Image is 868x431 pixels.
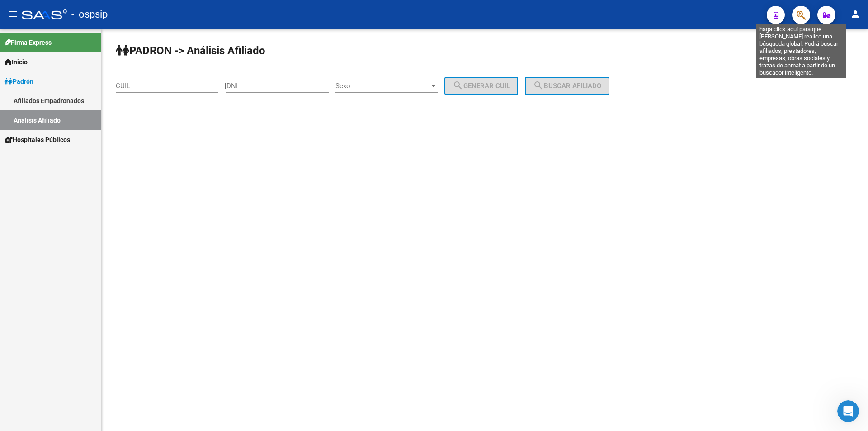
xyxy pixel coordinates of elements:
[7,9,18,19] mat-icon: menu
[225,82,525,90] div: |
[5,76,33,86] span: Padrón
[5,38,52,47] span: Firma Express
[335,82,429,90] span: Sexo
[453,80,463,91] mat-icon: search
[444,77,518,95] button: Generar CUIL
[533,82,601,90] span: Buscar afiliado
[837,400,859,422] iframe: Intercom live chat
[5,135,70,145] span: Hospitales Públicos
[5,57,28,67] span: Inicio
[533,80,544,91] mat-icon: search
[453,82,510,90] span: Generar CUIL
[525,77,609,95] button: Buscar afiliado
[71,5,108,24] span: - ospsip
[116,44,265,57] strong: PADRON -> Análisis Afiliado
[850,9,861,19] mat-icon: person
